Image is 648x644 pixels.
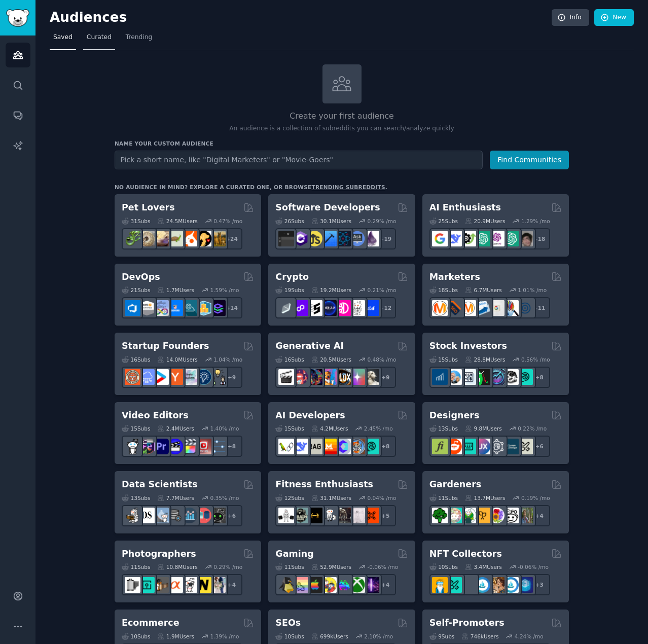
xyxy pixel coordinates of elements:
[115,140,569,147] h3: Name your custom audience
[368,563,399,570] div: -0.06 % /mo
[221,367,242,388] div: + 9
[375,505,396,526] div: + 5
[221,574,242,595] div: + 4
[517,577,533,593] img: DigitalItems
[518,425,547,432] div: 0.22 % /mo
[465,425,502,432] div: 9.8M Users
[275,548,313,560] h2: Gaming
[115,110,569,123] h2: Create your first audience
[368,494,397,502] div: 0.04 % /mo
[196,369,211,385] img: Entrepreneurship
[594,9,634,26] a: New
[275,287,304,294] div: 19 Sub s
[139,439,155,454] img: editors
[153,577,169,593] img: AnalogCommunity
[213,218,242,225] div: 0.47 % /mo
[278,369,294,385] img: aivideo
[87,33,112,42] span: Curated
[278,439,294,454] img: LangChain
[50,10,552,26] h2: Audiences
[335,439,351,454] img: OpenSourceAI
[475,300,490,316] img: Emailmarketing
[349,369,365,385] img: starryai
[157,218,197,225] div: 24.5M Users
[122,548,196,560] h2: Photographers
[221,436,242,457] div: + 8
[368,218,397,225] div: 0.29 % /mo
[515,633,544,640] div: 4.24 % /mo
[153,508,169,523] img: statistics
[125,369,140,385] img: EntrepreneurRideAlong
[465,494,505,502] div: 13.7M Users
[293,300,308,316] img: 0xPolygon
[364,439,379,454] img: AIDevelopersSociety
[364,508,379,523] img: personaltraining
[122,287,150,294] div: 21 Sub s
[126,33,152,42] span: Trending
[503,577,519,593] img: OpenseaMarket
[503,508,519,523] img: UrbanGardening
[529,367,550,388] div: + 8
[429,218,458,225] div: 25 Sub s
[167,300,183,316] img: DevOpsLinks
[517,508,533,523] img: GardenersWorld
[210,508,226,523] img: data
[490,151,569,169] button: Find Communities
[311,287,351,294] div: 19.2M Users
[210,439,226,454] img: postproduction
[364,425,393,432] div: 2.45 % /mo
[429,340,507,352] h2: Stock Investors
[115,184,387,191] div: No audience in mind? Explore a curated one, or browse .
[125,231,140,246] img: herpetology
[429,548,502,560] h2: NFT Collectors
[429,617,505,629] h2: Self-Promoters
[182,300,197,316] img: platformengineering
[335,508,351,523] img: fitness30plus
[503,439,519,454] img: learndesign
[210,231,226,246] img: dogbreed
[529,297,550,318] div: + 11
[429,478,482,491] h2: Gardeners
[368,356,397,363] div: 0.48 % /mo
[122,340,209,352] h2: Startup Founders
[489,508,505,523] img: flowers
[307,439,322,454] img: Rag
[517,231,533,246] img: ArtificalIntelligence
[139,231,155,246] img: ballpython
[335,300,351,316] img: defiblockchain
[182,369,197,385] img: indiehackers
[196,231,211,246] img: PetAdvice
[275,409,345,422] h2: AI Developers
[275,563,304,570] div: 11 Sub s
[446,300,462,316] img: bigseo
[83,29,115,50] a: Curated
[489,300,505,316] img: googleads
[461,633,498,640] div: 746k Users
[213,563,242,570] div: 0.29 % /mo
[278,300,294,316] img: ethfinance
[465,563,502,570] div: 3.4M Users
[125,508,140,523] img: MachineLearning
[368,287,397,294] div: 0.21 % /mo
[139,300,155,316] img: AWS_Certified_Experts
[293,439,308,454] img: DeepSeek
[115,124,569,133] p: An audience is a collection of subreddits you can search/analyze quickly
[157,494,194,502] div: 7.7M Users
[503,231,519,246] img: chatgpt_prompts_
[275,218,304,225] div: 26 Sub s
[465,218,505,225] div: 20.9M Users
[213,356,242,363] div: 1.04 % /mo
[307,508,322,523] img: workout
[517,369,533,385] img: technicalanalysis
[210,425,239,432] div: 1.40 % /mo
[321,231,337,246] img: iOSProgramming
[125,577,140,593] img: analog
[275,494,304,502] div: 12 Sub s
[321,369,337,385] img: sdforall
[460,508,476,523] img: SavageGarden
[311,356,351,363] div: 20.5M Users
[311,494,351,502] div: 31.1M Users
[275,617,301,629] h2: SEOs
[275,425,304,432] div: 15 Sub s
[275,633,304,640] div: 10 Sub s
